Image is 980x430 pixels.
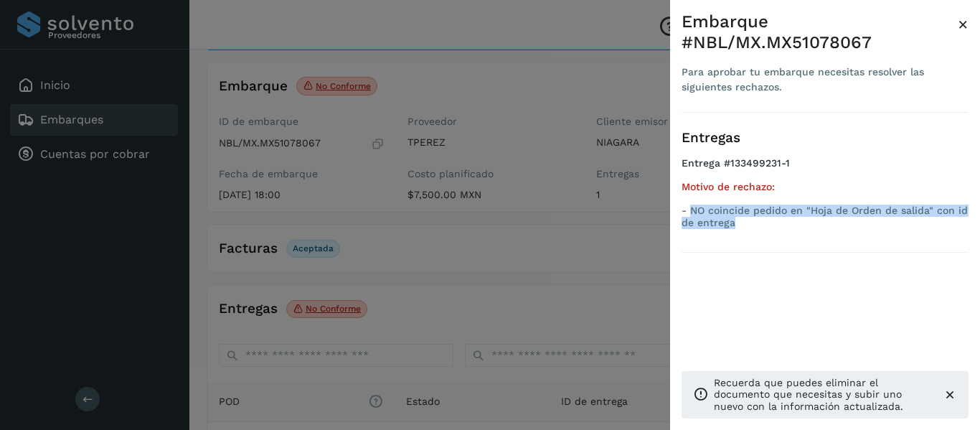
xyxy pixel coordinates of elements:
button: Close [958,11,969,37]
div: Embarque #NBL/MX.MX51078067 [682,11,958,53]
div: Para aprobar tu embarque necesitas resolver las siguientes rechazos. [682,65,958,95]
h5: Motivo de rechazo: [682,181,969,193]
h3: Entregas [682,130,969,146]
p: - NO coincide pedido en "Hoja de Orden de salida" con id de entrega [682,205,969,229]
span: × [958,14,969,34]
h4: Entrega #133499231-1 [682,157,969,181]
p: Recuerda que puedes eliminar el documento que necesitas y subir uno nuevo con la información actu... [714,377,931,413]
